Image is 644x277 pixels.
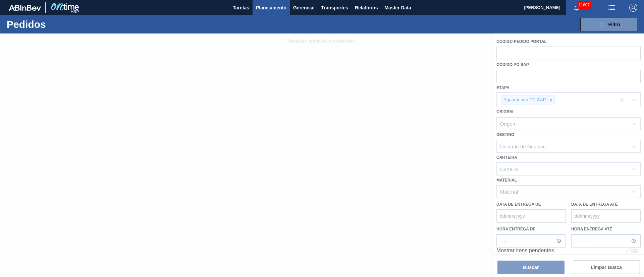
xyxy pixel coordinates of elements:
span: 11607 [577,1,591,9]
span: Filtro [608,22,620,27]
span: Gerencial [293,4,315,12]
h1: Pedidos [7,20,107,28]
span: Transportes [321,4,348,12]
img: TNhmsLtSVTkK8tSr43FrP2fwEKptu5GPRR3wAAAABJRU5ErkJggg== [9,5,41,11]
span: Planejamento [256,4,286,12]
img: Logout [629,4,637,12]
button: Filtro [580,18,637,31]
span: Relatórios [355,4,378,12]
span: Tarefas [233,4,249,12]
button: Notificações [566,3,587,12]
img: userActions [608,4,616,12]
span: Master Data [384,4,411,12]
